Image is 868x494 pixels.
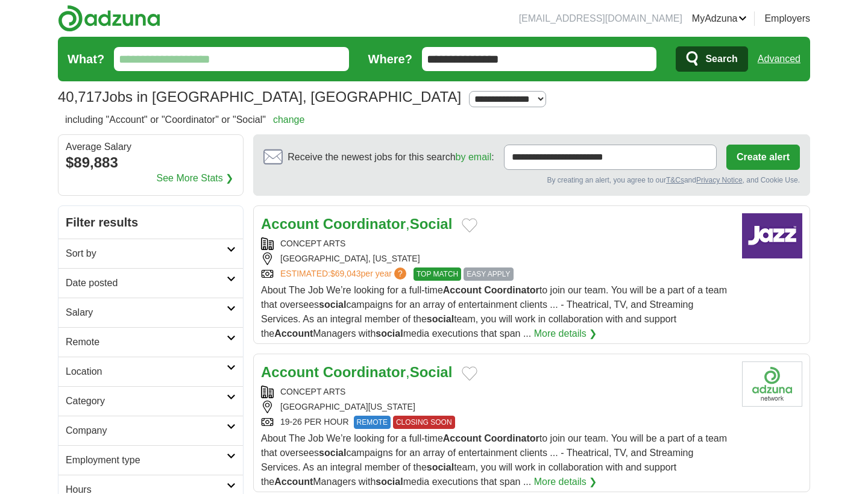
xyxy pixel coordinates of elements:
[261,237,732,250] div: CONCEPT ARTS
[261,364,319,380] strong: Account
[414,267,461,281] span: TOP MATCH
[393,416,455,429] span: CLOSING SOON
[58,86,102,108] span: 40,717
[66,276,227,290] h2: Date posted
[330,269,361,278] span: $69,043
[464,267,513,281] span: EASY APPLY
[319,448,346,458] strong: social
[58,89,461,105] h1: Jobs in [GEOGRAPHIC_DATA], [GEOGRAPHIC_DATA]
[323,364,406,380] strong: Coordinator
[66,335,227,349] h2: Remote
[263,175,800,186] div: By creating an alert, you agree to our and , and Cookie Use.
[368,50,412,68] label: Where?
[676,46,747,72] button: Search
[764,11,810,26] a: Employers
[66,142,236,152] div: Average Salary
[58,386,243,416] a: Category
[261,216,452,232] a: Account Coordinator,Social
[726,145,800,170] button: Create alert
[696,176,743,184] a: Privacy Notice
[427,314,454,324] strong: social
[58,445,243,475] a: Employment type
[58,239,243,268] a: Sort by
[692,11,747,26] a: MyAdzuna
[376,477,403,487] strong: social
[410,364,453,380] strong: Social
[261,416,732,429] div: 19-26 PER HOUR
[742,213,802,258] img: Company logo
[427,462,454,472] strong: social
[534,327,597,341] a: More details ❯
[261,433,727,487] span: About The Job We’re looking for a full-time to join our team. You will be a part of a team that o...
[274,477,313,487] strong: Account
[273,114,305,125] a: change
[66,424,227,438] h2: Company
[58,268,243,298] a: Date posted
[66,453,227,467] h2: Employment type
[456,152,492,162] a: by email
[58,298,243,327] a: Salary
[58,416,243,445] a: Company
[443,285,482,295] strong: Account
[462,218,477,233] button: Add to favorite jobs
[274,328,313,339] strong: Account
[280,267,409,281] a: ESTIMATED:$69,043per year?
[758,47,800,71] a: Advanced
[484,433,539,443] strong: Coordinator
[288,150,494,164] span: Receive the newest jobs for this search :
[484,285,539,295] strong: Coordinator
[66,305,227,320] h2: Salary
[534,475,597,489] a: More details ❯
[65,113,304,127] h2: including "Account" or "Coordinator" or "Social"
[462,366,477,381] button: Add to favorite jobs
[58,206,243,239] h2: Filter results
[58,357,243,386] a: Location
[58,327,243,357] a: Remote
[666,176,684,184] a: T&Cs
[66,152,236,174] div: $89,883
[261,285,727,339] span: About The Job We’re looking for a full-time to join our team. You will be a part of a team that o...
[66,246,227,261] h2: Sort by
[323,216,406,232] strong: Coordinator
[376,328,403,339] strong: social
[519,11,682,26] li: [EMAIL_ADDRESS][DOMAIN_NAME]
[443,433,482,443] strong: Account
[394,267,406,280] span: ?
[261,216,319,232] strong: Account
[66,394,227,408] h2: Category
[261,364,452,380] a: Account Coordinator,Social
[66,364,227,379] h2: Location
[410,216,453,232] strong: Social
[261,386,732,398] div: CONCEPT ARTS
[261,401,732,413] div: [GEOGRAPHIC_DATA][US_STATE]
[261,252,732,265] div: [GEOGRAPHIC_DATA], [US_STATE]
[705,47,737,71] span: Search
[58,5,160,32] img: Adzuna logo
[157,171,234,186] a: See More Stats ❯
[742,361,802,407] img: Company logo
[68,50,104,68] label: What?
[354,416,391,429] span: REMOTE
[319,299,346,310] strong: social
